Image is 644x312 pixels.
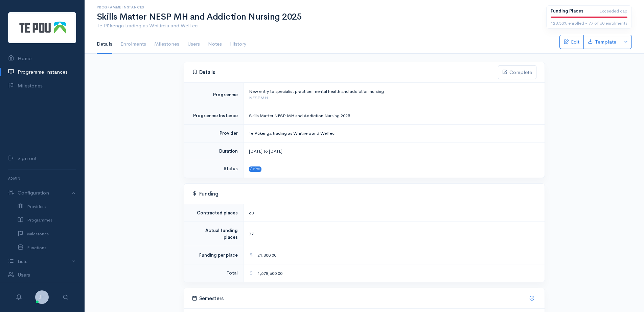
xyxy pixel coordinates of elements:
a: Details [97,35,112,54]
img: Te Pou [8,12,76,43]
td: 60 [243,204,545,222]
h4: Semesters [192,295,529,302]
div: Basic example [559,35,632,49]
a: Edit [559,35,583,49]
a: History [230,35,246,54]
a: JH [35,293,49,300]
td: Provider [184,125,243,142]
b: Funding Places [551,8,583,14]
a: Enrolments [120,35,146,54]
td: Status [184,160,243,178]
td: Funding per place [184,246,243,264]
span: Exceeded cap [599,8,627,15]
td: 77 [243,222,545,246]
td: New entry to specialist practice: mental health and addiction nursing [243,82,545,107]
h6: Programme Instances [97,5,538,9]
td: Contracted places [184,204,243,222]
td: 21,800.00 [243,246,545,264]
td: Programme Instance [184,107,243,125]
td: Total [184,264,243,282]
td: Te Pūkenga trading as Whitireia and WelTec [243,125,545,142]
span: Active [249,166,262,172]
span: JH [35,290,49,304]
h4: Funding [192,191,536,197]
h1: Skills Matter NESP MH and Addiction Nursing 2025 [97,12,538,22]
a: Milestones [154,35,179,54]
div: 128.33% enrolled - 77 of 60 enrolments [551,20,627,27]
h6: Admin [8,174,76,183]
td: Duration [184,142,243,160]
div: NESPMH [249,95,537,101]
td: Skills Matter NESP MH and Addiction Nursing 2025 [243,107,545,125]
td: Actual funding places [184,222,243,246]
a: Template [583,35,620,49]
a: Users [187,35,200,54]
p: Te Pūkenga trading as Whitireia and WelTec [97,22,538,30]
td: 1,678,600.00 [243,264,545,282]
td: [DATE] to [DATE] [243,142,545,160]
button: Complete [498,65,536,79]
td: Programme [184,82,243,107]
a: Notes [208,35,222,54]
h4: Details [192,69,498,75]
